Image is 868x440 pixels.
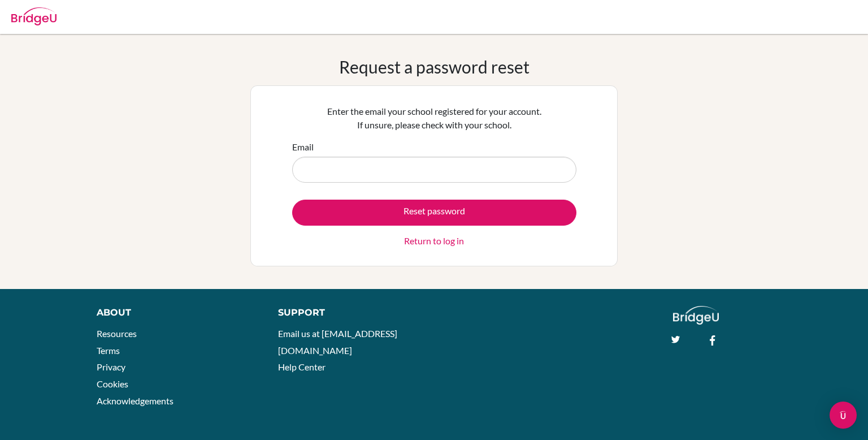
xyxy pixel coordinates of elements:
img: logo_white@2x-f4f0deed5e89b7ecb1c2cc34c3e3d731f90f0f143d5ea2071677605dd97b5244.png [673,306,719,325]
div: Support [278,306,422,320]
a: Privacy [97,361,125,372]
button: Reset password [292,200,576,226]
a: Help Center [278,361,325,372]
a: Return to log in [404,234,464,248]
div: About [97,306,253,320]
label: Email [292,140,314,154]
a: Email us at [EMAIL_ADDRESS][DOMAIN_NAME] [278,328,397,356]
h1: Request a password reset [339,57,530,77]
div: Open Intercom Messenger [830,402,857,429]
a: Terms [97,345,120,356]
a: Cookies [97,378,128,389]
img: Bridge-U [11,7,57,25]
a: Resources [97,328,137,339]
p: Enter the email your school registered for your account. If unsure, please check with your school. [292,105,576,132]
a: Acknowledgements [97,395,173,406]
